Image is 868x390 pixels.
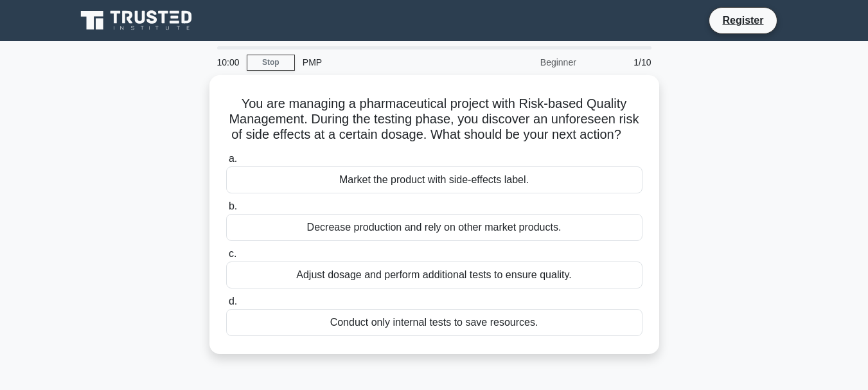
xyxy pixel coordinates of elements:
[229,200,237,211] span: b.
[226,214,642,241] div: Decrease production and rely on other market products.
[247,55,295,71] a: Stop
[209,49,247,75] div: 10:00
[584,49,659,75] div: 1/10
[472,49,584,75] div: Beginner
[226,309,642,336] div: Conduct only internal tests to save resources.
[229,248,236,259] span: c.
[229,153,237,164] span: a.
[225,96,644,143] h5: You are managing a pharmaceutical project with Risk-based Quality Management. During the testing ...
[226,261,642,288] div: Adjust dosage and perform additional tests to ensure quality.
[714,12,771,28] a: Register
[229,296,237,306] span: d.
[226,166,642,193] div: Market the product with side-effects label.
[295,49,472,75] div: PMP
